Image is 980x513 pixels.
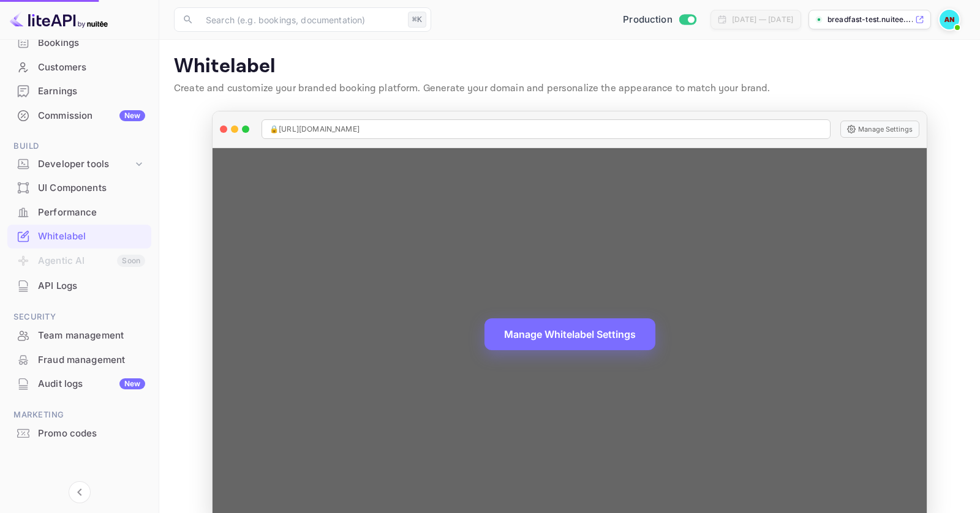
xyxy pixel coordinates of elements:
[7,176,151,199] a: UI Components
[38,353,145,367] div: Fraud management
[119,378,145,389] div: New
[38,181,145,195] div: UI Components
[7,372,151,396] div: Audit logsNew
[38,206,145,220] div: Performance
[69,481,91,503] button: Collapse navigation
[38,377,145,391] div: Audit logs
[119,110,145,121] div: New
[7,80,151,103] div: Earnings
[7,80,151,102] a: Earnings
[7,372,151,395] a: Audit logsNew
[484,318,655,350] button: Manage Whitelabel Settings
[38,427,145,441] div: Promo codes
[408,12,426,28] div: ⌘K
[38,36,145,50] div: Bookings
[10,10,108,29] img: LiteAPI logo
[38,157,133,171] div: Developer tools
[618,13,701,27] div: Switch to Sandbox mode
[7,324,151,346] a: Team management
[7,154,151,175] div: Developer tools
[7,201,151,223] a: Performance
[7,310,151,324] span: Security
[940,10,959,29] img: Abdelrahman Nasef
[38,329,145,343] div: Team management
[38,84,145,99] div: Earnings
[7,274,151,298] div: API Logs
[827,14,913,25] p: breadfast-test.nuitee....
[7,104,151,127] a: CommissionNew
[38,109,145,123] div: Commission
[7,104,151,128] div: CommissionNew
[174,54,965,79] p: Whitelabel
[7,31,151,55] div: Bookings
[7,348,151,371] a: Fraud management
[7,31,151,54] a: Bookings
[7,408,151,422] span: Marketing
[7,56,151,78] a: Customers
[7,274,151,297] a: API Logs
[7,348,151,372] div: Fraud management
[7,225,151,247] a: Whitelabel
[174,81,965,96] p: Create and customize your branded booking platform. Generate your domain and personalize the appe...
[7,422,151,446] div: Promo codes
[840,121,919,138] button: Manage Settings
[7,140,151,153] span: Build
[7,422,151,444] a: Promo codes
[732,14,793,25] div: [DATE] — [DATE]
[38,279,145,293] div: API Logs
[7,324,151,348] div: Team management
[7,201,151,225] div: Performance
[7,225,151,249] div: Whitelabel
[7,176,151,200] div: UI Components
[7,56,151,80] div: Customers
[38,61,145,75] div: Customers
[38,230,145,244] div: Whitelabel
[198,7,403,32] input: Search (e.g. bookings, documentation)
[623,13,673,27] span: Production
[269,124,360,135] span: 🔒 [URL][DOMAIN_NAME]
